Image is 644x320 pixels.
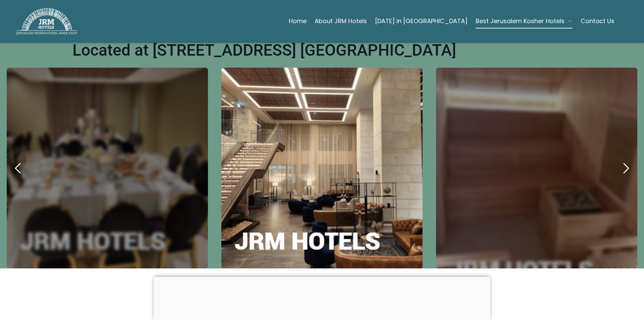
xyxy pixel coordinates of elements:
[375,14,468,28] a: [DATE] in [GEOGRAPHIC_DATA]
[7,157,30,180] button: previous
[16,8,77,35] img: JRM Hotels
[289,14,307,28] a: Home
[154,277,491,318] iframe: Advertisement
[614,157,637,180] button: next
[72,41,456,60] h1: Located at [STREET_ADDRESS] [GEOGRAPHIC_DATA]
[476,16,565,26] span: Best Jerusalem Kosher Hotels
[581,14,614,28] a: Contact Us
[476,14,573,28] button: Best Jerusalem Kosher Hotels
[315,14,367,28] a: About JRM Hotels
